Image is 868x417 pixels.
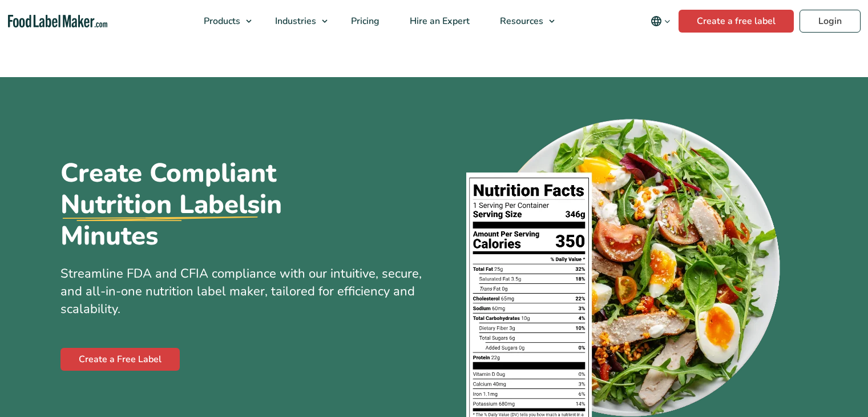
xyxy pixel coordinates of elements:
h1: Create Compliant in Minutes [60,158,369,251]
span: Products [200,15,241,27]
a: Food Label Maker homepage [8,15,107,28]
a: Create a free label [679,10,794,33]
u: Nutrition Labels [60,189,260,220]
a: Login [800,10,861,33]
span: Industries [272,15,317,27]
span: Resources [496,15,544,27]
span: Streamline FDA and CFIA compliance with our intuitive, secure, and all-in-one nutrition label mak... [60,265,422,318]
span: Hire an Expert [406,15,471,27]
a: Create a Free Label [60,348,180,371]
span: Pricing [348,15,381,27]
button: Change language [643,10,679,33]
